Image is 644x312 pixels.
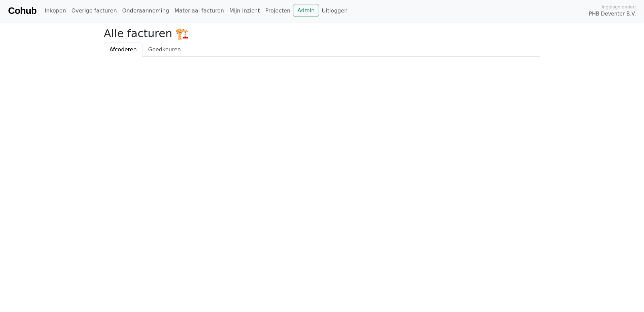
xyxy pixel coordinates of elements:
a: Mijn inzicht [227,4,263,18]
a: Uitloggen [319,4,350,18]
a: Onderaanneming [120,4,172,18]
span: Goedkeuren [148,46,181,53]
span: Ingelogd onder: [602,4,636,10]
a: Materiaal facturen [172,4,227,18]
a: Projecten [262,4,293,18]
span: PHB Deventer B.V. [589,10,636,18]
h2: Alle facturen 🏗️ [104,27,540,40]
a: Goedkeuren [142,43,187,57]
span: Afcoderen [109,46,137,53]
a: Inkopen [42,4,68,18]
a: Cohub [8,3,36,19]
a: Overige facturen [69,4,120,18]
a: Afcoderen [104,43,142,57]
a: Admin [293,4,319,17]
